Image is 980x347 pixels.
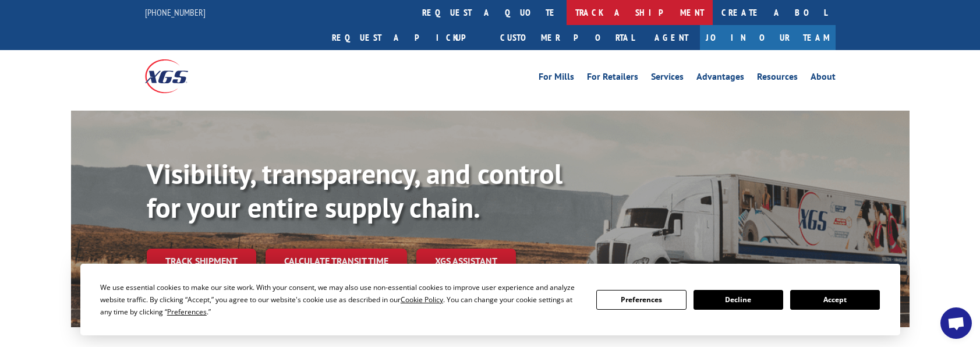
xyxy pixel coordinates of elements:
a: Agent [643,25,700,50]
a: Track shipment [147,249,256,273]
a: Join Our Team [700,25,836,50]
div: Cookie Consent Prompt [80,264,900,335]
a: Advantages [696,72,744,85]
a: Resources [757,72,798,85]
div: Open chat [940,307,972,339]
b: Visibility, transparency, and control for your entire supply chain. [147,155,562,225]
a: XGS ASSISTANT [416,249,516,274]
a: Customer Portal [491,25,643,50]
a: About [811,72,836,85]
a: For Retailers [587,72,638,85]
button: Preferences [596,290,686,310]
span: Cookie Policy [401,295,443,304]
div: We use essential cookies to make our site work. With your consent, we may also use non-essential ... [100,281,582,318]
a: Calculate transit time [266,249,407,274]
a: Request a pickup [323,25,491,50]
a: For Mills [539,72,574,85]
a: Services [651,72,684,85]
button: Accept [790,290,880,310]
button: Decline [694,290,783,310]
span: Preferences [167,307,207,317]
a: [PHONE_NUMBER] [145,6,206,18]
